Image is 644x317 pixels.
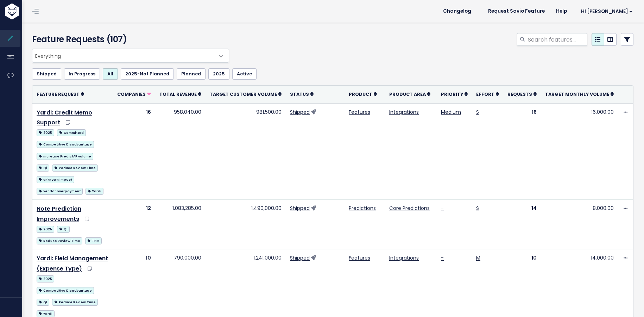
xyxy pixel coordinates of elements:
a: Core Predictions [389,205,430,212]
span: Q1 [37,164,49,172]
span: Yardi [86,188,103,195]
a: Competitive Disadvantage [37,286,94,294]
span: Hi [PERSON_NAME] [581,9,633,14]
span: Competitive Disadvantage [37,287,94,294]
a: Competitive Disadvantage [37,139,94,148]
a: Shipped [32,68,61,80]
td: 12 [113,200,155,249]
td: 958,040.00 [155,103,206,200]
a: Q1 [37,163,49,172]
span: 2025 [37,129,54,136]
a: 2025 [37,224,54,233]
a: Product [349,91,377,98]
span: Q1 [37,299,49,306]
a: Committed [57,128,86,137]
a: Shipped [290,205,310,212]
span: 2025 [37,275,54,282]
span: Reduce Review Time [52,164,98,172]
td: 1,490,000.00 [206,200,286,249]
a: Effort [476,91,499,98]
span: Changelog [443,9,471,14]
span: vendor overpayment [37,188,83,195]
span: Feature Request [37,91,80,97]
a: - [441,254,444,261]
a: Requests [507,91,537,98]
a: vendor overpayment [37,186,83,195]
a: Reduce Review Time [52,297,98,306]
a: All [103,68,118,80]
a: Yardi [86,186,103,195]
span: Reduce Review Time [52,299,98,306]
span: Q1 [57,226,70,233]
a: Yardi: Credit Memo Support [37,108,92,127]
a: Features [349,108,370,116]
span: Product Area [389,91,426,97]
a: Medium [441,108,461,116]
a: S [476,205,479,212]
a: Predictions [349,205,376,212]
a: Product Area [389,91,430,98]
a: S [476,108,479,116]
span: Status [290,91,309,97]
h4: Feature Requests (107) [32,33,226,46]
a: Q1 [37,297,49,306]
a: 2025 [37,128,54,137]
a: Priority [441,91,468,98]
ul: Filter feature requests [32,68,633,80]
span: Committed [57,129,86,136]
a: Shipped [290,254,310,261]
a: M [476,254,480,261]
a: TPM [85,236,102,245]
span: Companies [117,91,146,97]
a: Note Prediction Improvements [37,205,81,223]
td: 16 [503,103,541,200]
a: Request Savio Feature [482,6,550,17]
td: 1,083,285.00 [155,200,206,249]
a: Active [232,68,257,80]
img: logo-white.9d6f32f41409.svg [3,4,58,19]
span: Total Revenue [159,91,197,97]
a: Status [290,91,314,98]
a: Companies [117,91,151,98]
a: Hi [PERSON_NAME] [573,6,638,17]
a: Help [550,6,573,17]
a: Reduce Review Time [52,163,98,172]
a: unknown impact [37,175,74,184]
span: 2025 [37,226,54,233]
a: increase PredictAP volume [37,151,93,160]
a: 2025-Not Planned [121,68,174,80]
td: 14 [503,200,541,249]
td: 8,000.00 [541,200,618,249]
a: Reduce Review Time [37,236,82,245]
a: Integrations [389,108,419,116]
span: Everything [32,49,229,63]
span: Requests [507,91,532,97]
a: Q1 [57,224,70,233]
span: Competitive Disadvantage [37,141,94,148]
td: 981,500.00 [206,103,286,200]
span: Effort [476,91,494,97]
a: Target Monthly Volume [545,91,614,98]
a: - [441,205,444,212]
a: Shipped [290,108,310,116]
a: Integrations [389,254,419,261]
a: Feature Request [37,91,84,98]
span: Reduce Review Time [37,237,82,244]
td: 16,000.00 [541,103,618,200]
span: Everything [32,49,215,62]
span: TPM [85,237,102,244]
a: Yardi: Field Management (Expense Type) [37,254,108,273]
a: Features [349,254,370,261]
a: 2025 [37,274,54,283]
input: Search features... [527,33,587,46]
a: Planned [177,68,206,80]
span: Priority [441,91,463,97]
span: Target Customer Volume [210,91,277,97]
span: Target Monthly Volume [545,91,609,97]
span: Product [349,91,372,97]
span: increase PredictAP volume [37,153,93,160]
a: 2025 [208,68,229,80]
a: Target Customer Volume [210,91,282,98]
a: In Progress [64,68,100,80]
td: 16 [113,103,155,200]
